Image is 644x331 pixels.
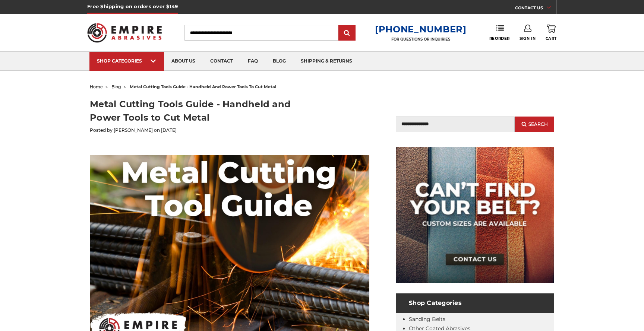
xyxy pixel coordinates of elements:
[515,117,554,132] button: Search
[396,293,554,313] h4: Shop Categories
[409,316,445,322] a: Sanding Belts
[396,147,554,283] img: promo banner for custom belts.
[203,52,240,71] a: contact
[515,4,556,14] a: CONTACT US
[489,36,510,41] span: Reorder
[546,25,557,41] a: Cart
[111,84,121,89] a: blog
[340,26,354,41] input: Submit
[265,52,293,71] a: blog
[130,84,276,89] span: metal cutting tools guide - handheld and power tools to cut metal
[375,24,467,35] a: [PHONE_NUMBER]
[164,52,203,71] a: about us
[520,36,536,41] span: Sign In
[489,25,510,41] a: Reorder
[240,52,265,71] a: faq
[97,58,157,64] div: SHOP CATEGORIES
[90,84,103,89] a: home
[90,98,322,124] h1: Metal Cutting Tools Guide - Handheld and Power Tools to Cut Metal
[293,52,360,71] a: shipping & returns
[528,122,548,127] span: Search
[546,36,557,41] span: Cart
[375,37,467,42] p: FOR QUESTIONS OR INQUIRIES
[90,127,322,134] p: Posted by [PERSON_NAME] on [DATE]
[87,18,162,47] img: Empire Abrasives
